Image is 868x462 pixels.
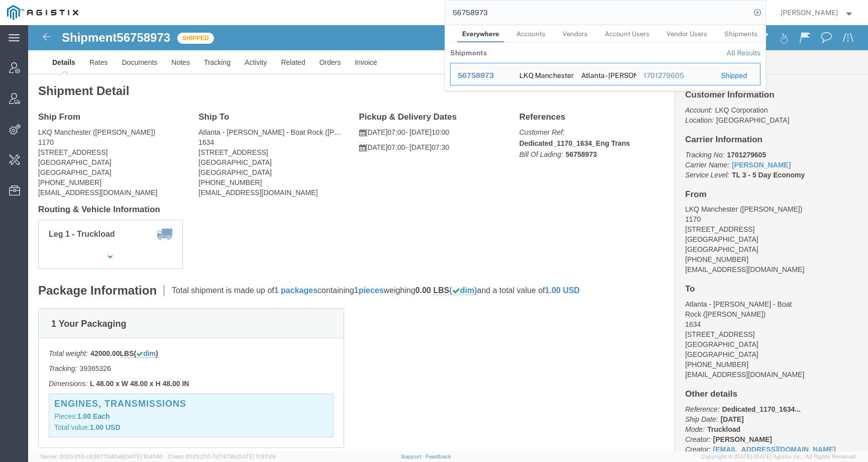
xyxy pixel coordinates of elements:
[462,30,499,38] span: Everywhere
[168,453,276,459] span: Client: 2025.21.0-7d7479b
[458,70,505,81] div: 56758973
[28,25,868,451] iframe: FS Legacy Container
[450,43,487,63] th: Shipments
[458,71,494,79] span: 56758973
[445,1,750,25] input: Search for shipment number, reference number
[40,453,163,459] span: Server: 2025.21.0-c63077040a8
[643,70,707,81] div: 1701279605
[516,30,546,38] span: Accounts
[726,49,761,57] a: View all shipments found by criterion
[780,7,854,19] button: [PERSON_NAME]
[581,63,629,85] div: Atlanta - Knopf - Boat Rock
[724,30,757,38] span: Shipments
[450,43,766,90] table: Search Results
[237,453,276,459] span: [DATE] 11:37:29
[701,452,856,461] span: Copyright © [DATE]-[DATE] Agistix Inc., All Rights Reserved
[721,70,753,81] div: Shipped
[605,30,649,38] span: Account Users
[667,30,707,38] span: Vendor Users
[7,5,78,20] img: logo
[563,30,588,38] span: Vendors
[781,7,838,18] span: Kate Petrenko
[124,453,163,459] span: [DATE] 10:41:40
[425,453,451,459] a: Feedback
[401,453,426,459] a: Support
[519,63,567,85] div: LKQ Manchester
